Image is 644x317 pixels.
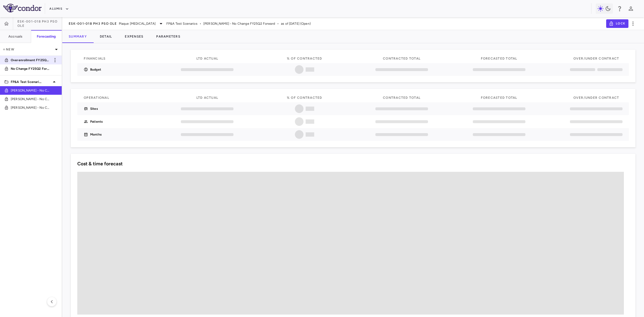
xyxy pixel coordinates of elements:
[11,97,50,101] span: [PERSON_NAME] - No Change FY25Q2 Forward
[11,66,50,71] p: No Change FY25Q2 Forward
[200,21,201,26] span: •
[8,34,22,39] h6: Accruals
[69,21,117,26] span: ESK-001-018 Ph3 PsO OLE
[383,57,420,60] span: Contracted Total
[90,106,98,111] p: Sites
[166,21,197,26] span: FP&A Test Scenarios
[62,30,93,43] button: Summary
[281,21,311,26] span: as of [DATE] (Open)
[196,96,218,100] span: LTD Actual
[93,30,119,43] button: Detail
[90,132,102,137] p: Months
[77,160,123,167] h6: Cost & time forecast
[277,21,279,26] span: •
[118,30,150,43] button: Expenses
[17,19,62,28] span: ESK-001-018 Ph3 PsO OLE
[383,96,420,100] span: Contracted Total
[49,5,69,13] button: Alumis
[11,105,50,110] span: [PERSON_NAME] - No Change FY25Q2 Forward
[573,96,619,100] span: Over/Under Contract
[11,58,50,63] p: Overenrollment FY25Q2 Forward
[481,57,517,60] span: Forecasted Total
[3,4,42,12] img: logo-full-SnFGN8VE.png
[119,21,156,26] span: Plaque [MEDICAL_DATA]
[150,30,187,43] button: Parameters
[84,96,109,100] span: Operational
[573,57,619,60] span: Over/Under Contract
[287,96,322,100] span: % of Contracted
[606,19,628,28] button: Lock
[84,57,106,60] span: Financials
[481,96,517,100] span: Forecasted Total
[90,119,103,124] p: Patients
[203,21,275,26] span: [PERSON_NAME] - No Change FY25Q2 Forward
[11,88,50,93] span: [PERSON_NAME] - No Change FY25Q2 Forward
[196,57,218,60] span: LTD actual
[2,47,53,52] p: New
[37,34,56,39] h6: Forecasting
[90,67,101,72] p: Budget
[11,79,42,84] p: FP&A Test Scenarios
[287,57,322,60] span: % of Contracted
